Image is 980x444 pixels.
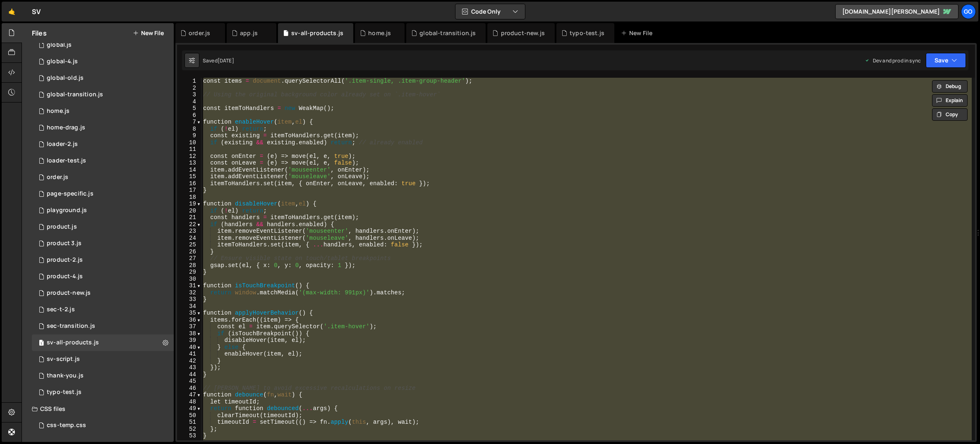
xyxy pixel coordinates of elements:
div: 14248/37029.js [32,219,174,235]
div: 18 [177,194,201,201]
div: 17 [177,187,201,194]
div: 5 [177,105,201,112]
div: 14248/42454.js [32,153,174,169]
div: 20 [177,208,201,215]
div: global-transition.js [419,29,476,37]
a: [DOMAIN_NAME][PERSON_NAME] [835,4,958,19]
div: 41 [177,351,201,358]
div: 14248/40451.js [32,301,174,318]
div: 48 [177,399,201,406]
div: 40 [177,344,201,351]
div: home.js [47,107,69,115]
div: 19 [177,201,201,208]
div: product-4.js [47,273,83,280]
div: 46 [177,385,201,392]
div: CSS files [22,401,174,417]
div: loader-2.js [47,141,78,148]
div: 14248/36733.js [32,202,174,219]
div: 43 [177,364,201,371]
div: 14 [177,167,201,174]
button: New File [133,30,164,36]
div: 6 [177,112,201,119]
div: css-temp.css [47,422,86,429]
div: 7 [177,119,201,126]
a: 🤙 [2,2,22,21]
div: 33 [177,296,201,303]
span: 1 [39,340,44,347]
div: 35 [177,310,201,317]
div: Dev and prod in sync [865,57,921,64]
div: 11 [177,146,201,153]
div: New File [621,29,656,37]
div: 14248/41299.js [32,169,174,186]
div: sec-t-2.js [47,306,75,313]
div: 10 [177,139,201,146]
div: 28 [177,262,201,269]
button: Explain [932,94,968,107]
div: 49 [177,405,201,412]
button: Save [926,53,966,68]
div: 14248/38116.js [32,53,174,70]
div: sv-script.js [47,356,80,363]
div: 14248/39945.js [32,285,174,301]
div: 29 [177,269,201,276]
div: 44 [177,371,201,378]
div: sv-all-products.js [47,339,99,346]
div: page-specific.js [47,190,93,198]
div: 14248/43355.js [32,384,174,401]
div: 47 [177,391,201,399]
div: 8 [177,126,201,133]
div: 42 [177,358,201,365]
div: 1 [177,78,201,85]
div: 14248/37746.js [32,186,174,202]
div: 27 [177,255,201,262]
div: 34 [177,303,201,310]
div: 14248/42526.js [32,136,174,153]
div: 31 [177,282,201,289]
div: 14248/38114.js [32,268,174,285]
div: typo-test.js [570,29,604,37]
div: 23 [177,228,201,235]
div: playground.js [47,207,87,214]
div: global.js [47,41,72,49]
button: Debug [932,80,968,93]
div: 14248/41685.js [32,86,174,103]
div: product-new.js [47,289,91,297]
div: order.js [189,29,210,37]
div: global-4.js [47,58,78,65]
div: home-drag.js [47,124,85,131]
div: 14248/37799.js [32,37,174,53]
div: 52 [177,426,201,433]
div: product.js [47,223,77,231]
div: 22 [177,221,201,228]
div: 2 [177,85,201,92]
div: 36 [177,317,201,324]
div: 4 [177,98,201,105]
div: 14248/37414.js [32,70,174,86]
div: Saved [203,57,234,64]
div: 39 [177,337,201,344]
div: 24 [177,235,201,242]
div: 3 [177,91,201,98]
div: 9 [177,132,201,139]
div: 14248/40457.js [32,119,174,136]
div: 45 [177,378,201,385]
div: home.js [368,29,391,37]
div: thank-you.js [47,372,84,380]
div: 38 [177,330,201,337]
a: go [961,4,976,19]
div: global-transition.js [47,91,103,98]
div: 32 [177,289,201,296]
div: 51 [177,419,201,426]
div: 12 [177,153,201,160]
div: 14248/37239.js [32,235,174,252]
div: product-new.js [501,29,545,37]
div: 53 [177,432,201,439]
div: 13 [177,160,201,167]
div: 15 [177,173,201,180]
div: 16 [177,180,201,187]
div: 14248/36682.js [32,334,174,351]
div: 14248/40432.js [32,318,174,334]
div: 50 [177,412,201,419]
div: 14248/38037.css [32,417,174,434]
